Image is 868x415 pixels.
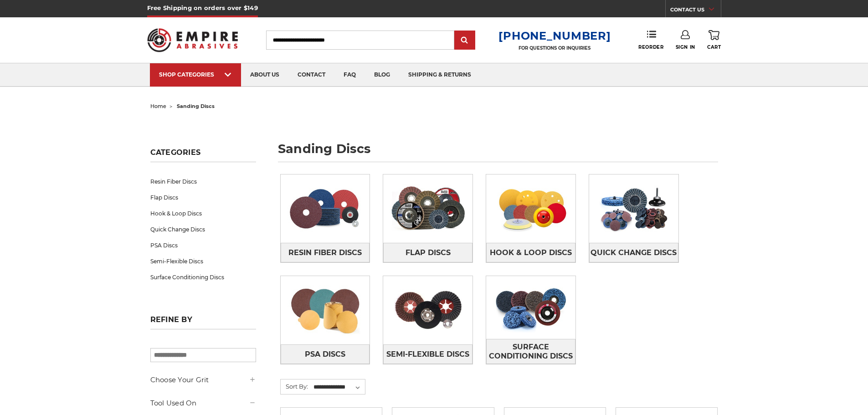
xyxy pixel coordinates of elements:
[281,279,370,342] img: PSA Discs
[159,71,232,78] div: SHOP CATEGORIES
[150,269,256,285] a: Surface Conditioning Discs
[456,31,474,50] input: Submit
[589,177,678,240] img: Quick Change Discs
[383,243,473,262] a: Flap Discs
[707,30,721,50] a: Cart
[386,347,469,362] span: Semi-Flexible Discs
[150,205,256,221] a: Hook & Loop Discs
[383,279,473,342] img: Semi-Flexible Discs
[278,143,718,162] h1: sanding discs
[486,243,575,262] a: Hook & Loop Discs
[150,374,256,385] h5: Choose Your Grit
[589,243,678,262] a: Quick Change Discs
[638,44,663,50] span: Reorder
[312,380,365,394] select: Sort By:
[281,344,370,364] a: PSA Discs
[638,30,663,50] a: Reorder
[177,103,215,109] span: sanding discs
[281,243,370,262] a: Resin Fiber Discs
[281,177,370,240] img: Resin Fiber Discs
[670,5,721,17] a: CONTACT US
[399,63,480,87] a: shipping & returns
[241,63,288,87] a: about us
[676,44,695,50] span: Sign In
[305,347,345,362] span: PSA Discs
[150,148,256,162] h5: Categories
[334,63,365,87] a: faq
[383,344,473,364] a: Semi-Flexible Discs
[150,253,256,269] a: Semi-Flexible Discs
[383,177,473,240] img: Flap Discs
[490,245,572,261] span: Hook & Loop Discs
[365,63,399,87] a: blog
[486,276,575,339] img: Surface Conditioning Discs
[707,44,721,50] span: Cart
[150,398,256,409] h5: Tool Used On
[150,315,256,329] h5: Refine by
[406,245,451,261] span: Flap Discs
[591,245,677,261] span: Quick Change Discs
[281,379,308,393] label: Sort By:
[150,221,256,237] a: Quick Change Discs
[150,174,256,190] a: Resin Fiber Discs
[288,63,334,87] a: contact
[150,237,256,253] a: PSA Discs
[150,103,166,109] a: home
[498,29,611,42] a: [PHONE_NUMBER]
[498,45,611,51] p: FOR QUESTIONS OR INQUIRIES
[147,22,238,58] img: Empire Abrasives
[288,245,362,261] span: Resin Fiber Discs
[486,339,575,364] a: Surface Conditioning Discs
[487,339,575,364] span: Surface Conditioning Discs
[486,177,575,240] img: Hook & Loop Discs
[150,190,256,205] a: Flap Discs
